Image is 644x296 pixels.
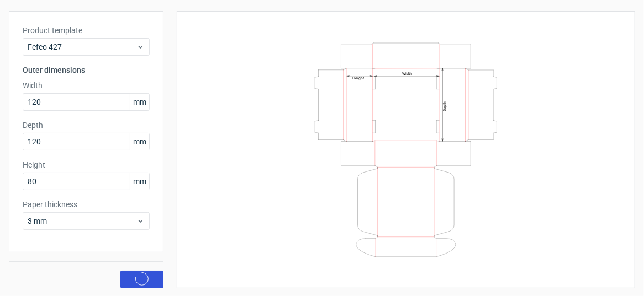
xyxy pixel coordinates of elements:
[23,120,150,131] label: Depth
[23,64,150,76] h3: Outer dimensions
[402,71,413,76] text: Width
[442,101,447,111] text: Depth
[352,76,364,80] text: Height
[28,216,136,227] span: 3 mm
[23,25,150,36] label: Product template
[130,173,149,190] span: mm
[23,80,150,91] label: Width
[130,133,149,150] span: mm
[23,199,150,210] label: Paper thickness
[130,94,149,110] span: mm
[28,41,136,52] span: Fefco 427
[23,159,150,170] label: Height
